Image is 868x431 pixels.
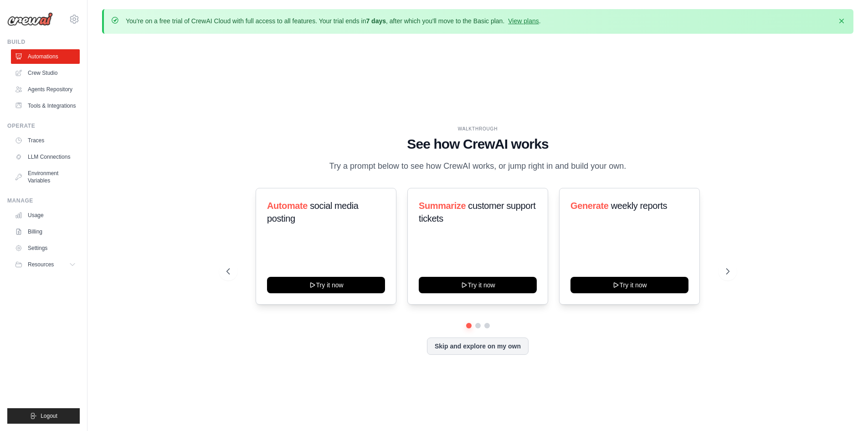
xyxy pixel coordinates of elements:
[11,241,80,255] a: Settings
[28,261,54,268] span: Resources
[7,122,80,130] div: Operate
[41,412,57,420] span: Logout
[11,66,80,80] a: Crew Studio
[126,16,541,26] p: You're on a free trial of CrewAI Cloud with full access to all features. Your trial ends in , aft...
[508,17,539,25] a: View plans
[611,201,667,211] span: weekly reports
[7,408,80,424] button: Logout
[11,257,80,272] button: Resources
[419,277,537,293] button: Try it now
[11,166,80,188] a: Environment Variables
[7,12,53,26] img: Logo
[325,160,631,173] p: Try a prompt below to see how CrewAI works, or jump right in and build your own.
[427,338,529,355] button: Skip and explore on my own
[226,136,729,152] h1: See how CrewAI works
[267,201,359,223] span: social media posting
[11,208,80,223] a: Usage
[11,99,80,113] a: Tools & Integrations
[7,197,80,204] div: Manage
[11,133,80,148] a: Traces
[11,82,80,97] a: Agents Repository
[366,17,386,25] strong: 7 days
[11,224,80,239] a: Billing
[226,125,729,132] div: WALKTHROUGH
[267,201,308,211] span: Automate
[7,38,80,46] div: Build
[419,201,535,223] span: customer support tickets
[419,201,466,211] span: Summarize
[11,150,80,164] a: LLM Connections
[267,277,385,293] button: Try it now
[11,49,80,64] a: Automations
[570,277,688,293] button: Try it now
[570,201,609,211] span: Generate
